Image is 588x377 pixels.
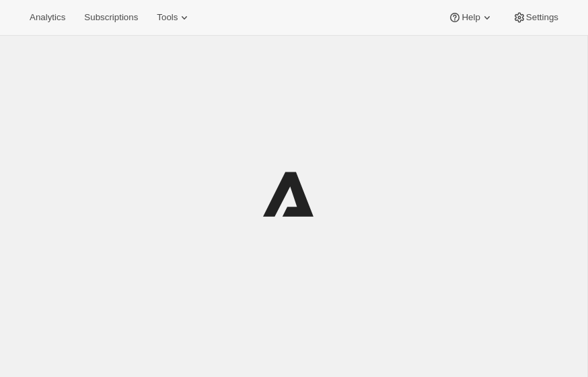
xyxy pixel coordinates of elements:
[440,8,501,27] button: Help
[157,12,178,23] span: Tools
[76,8,146,27] button: Subscriptions
[30,12,65,23] span: Analytics
[149,8,199,27] button: Tools
[526,12,558,23] span: Settings
[84,12,138,23] span: Subscriptions
[505,8,566,27] button: Settings
[462,12,480,23] span: Help
[22,8,73,27] button: Analytics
